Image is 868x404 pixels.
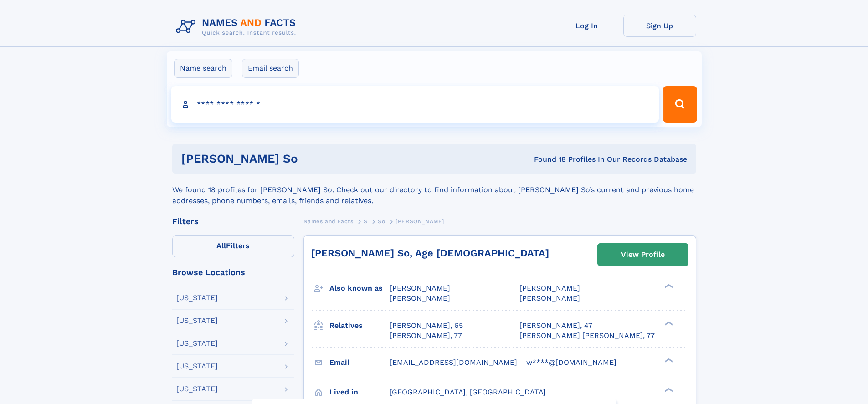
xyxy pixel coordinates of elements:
[172,15,303,39] img: Logo Names and Facts
[329,355,390,370] h3: Email
[176,294,218,302] div: [US_STATE]
[416,154,687,164] div: Found 18 Profiles In Our Records Database
[174,59,232,78] label: Name search
[623,15,696,37] a: Sign Up
[181,153,416,164] h1: [PERSON_NAME] So
[663,320,673,326] div: ❯
[663,283,673,289] div: ❯
[172,217,294,225] div: Filters
[329,281,390,296] h3: Also known as
[550,15,623,37] a: Log In
[390,294,450,302] span: [PERSON_NAME]
[242,59,299,78] label: Email search
[378,215,385,227] a: So
[663,357,673,363] div: ❯
[390,358,517,367] span: [EMAIL_ADDRESS][DOMAIN_NAME]
[171,86,659,123] input: search input
[216,241,226,250] span: All
[519,331,655,341] a: [PERSON_NAME] [PERSON_NAME], 77
[395,218,444,225] span: [PERSON_NAME]
[364,215,368,227] a: S
[303,215,354,227] a: Names and Facts
[519,321,592,331] a: [PERSON_NAME], 47
[390,321,463,331] a: [PERSON_NAME], 65
[598,244,688,266] a: View Profile
[663,86,697,123] button: Search Button
[390,331,462,341] a: [PERSON_NAME], 77
[378,218,385,225] span: So
[663,387,673,393] div: ❯
[172,174,696,206] div: We found 18 profiles for [PERSON_NAME] So. Check out our directory to find information about [PER...
[329,384,390,400] h3: Lived in
[519,294,580,302] span: [PERSON_NAME]
[311,247,549,259] a: [PERSON_NAME] So, Age [DEMOGRAPHIC_DATA]
[519,284,580,292] span: [PERSON_NAME]
[176,363,218,370] div: [US_STATE]
[172,235,294,257] label: Filters
[364,218,368,225] span: S
[621,244,665,265] div: View Profile
[390,284,450,292] span: [PERSON_NAME]
[176,385,218,393] div: [US_STATE]
[176,317,218,324] div: [US_STATE]
[176,340,218,347] div: [US_STATE]
[390,388,546,396] span: [GEOGRAPHIC_DATA], [GEOGRAPHIC_DATA]
[329,318,390,333] h3: Relatives
[172,268,294,276] div: Browse Locations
